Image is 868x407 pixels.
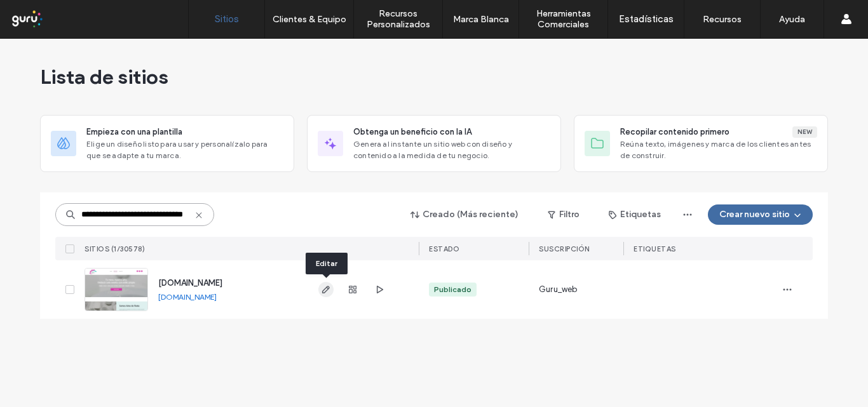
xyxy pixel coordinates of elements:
span: Lista de sitios [40,64,168,90]
span: Elige un diseño listo para usar y personalízalo para que se adapte a tu marca. [86,138,283,161]
span: Recopilar contenido primero [620,126,729,138]
button: Filtro [535,204,592,225]
span: Suscripción [539,244,590,253]
button: Etiquetas [597,204,672,225]
label: Clientes & Equipo [273,14,346,25]
span: ESTADO [429,244,459,253]
span: Guru_web [539,283,578,296]
label: Recursos Personalizados [354,8,442,30]
span: Obtenga un beneficio con la IA [353,126,471,138]
a: [DOMAIN_NAME] [158,292,217,302]
label: Herramientas Comerciales [519,8,607,30]
div: Empieza con una plantillaElige un diseño listo para usar y personalízalo para que se adapte a tu ... [40,115,294,172]
label: Marca Blanca [453,14,509,25]
a: [DOMAIN_NAME] [158,278,222,288]
div: New [792,126,817,138]
span: SITIOS (1/30578) [85,244,145,253]
span: Reúna texto, imágenes y marca de los clientes antes de construir. [620,138,817,161]
label: Recursos [703,14,742,25]
label: Ayuda [779,14,805,25]
label: Estadísticas [619,13,674,25]
span: Empieza con una plantilla [86,126,182,138]
button: Crear nuevo sitio [708,204,813,225]
span: Genera al instante un sitio web con diseño y contenido a la medida de tu negocio. [353,138,550,161]
div: Obtenga un beneficio con la IAGenera al instante un sitio web con diseño y contenido a la medida ... [307,115,561,172]
button: Creado (Más reciente) [400,204,530,225]
label: Sitios [215,13,239,25]
div: Publicado [434,284,471,295]
span: ETIQUETAS [634,244,676,253]
div: Editar [306,253,348,274]
div: Recopilar contenido primeroNewReúna texto, imágenes y marca de los clientes antes de construir. [574,115,828,172]
span: Ayuda [27,9,62,20]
